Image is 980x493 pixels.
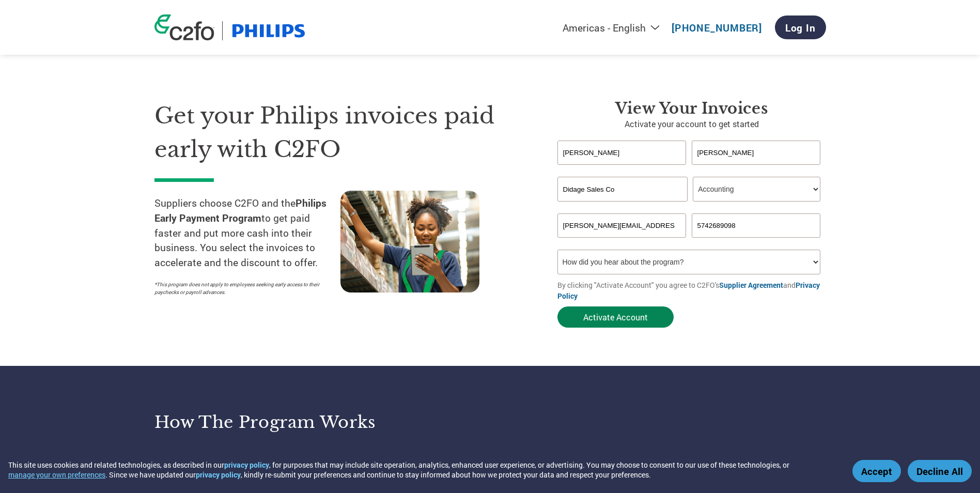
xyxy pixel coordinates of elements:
h3: View Your Invoices [557,99,826,118]
div: Invalid first name or first name is too long [557,166,687,173]
div: Inavlid Email Address [557,239,687,245]
input: Last Name* [692,141,821,165]
button: Accept [852,460,901,482]
p: By clicking "Activate Account" you agree to C2FO's and [557,280,826,301]
a: privacy policy [196,470,241,480]
img: supply chain worker [340,191,479,292]
a: [PHONE_NUMBER] [672,21,762,34]
select: Title/Role [693,177,820,202]
button: Activate Account [557,306,674,328]
div: Invalid company name or company name is too long [557,203,821,209]
a: Privacy Policy [557,280,820,301]
input: Phone* [692,213,821,238]
strong: Philips Early Payment Program [154,196,326,224]
input: First Name* [557,141,687,165]
input: Your company name* [557,177,688,202]
div: This site uses cookies and related technologies, as described in our , for purposes that may incl... [8,460,837,480]
button: Decline All [908,460,972,482]
a: Log In [775,16,826,39]
p: Suppliers choose C2FO and the to get paid faster and put more cash into their business. You selec... [154,196,340,270]
div: Inavlid Phone Number [692,239,821,245]
a: Supplier Agreement [719,280,783,290]
p: Activate your account to get started [557,118,826,130]
img: Philips [230,21,307,40]
button: manage your own preferences [8,470,105,480]
a: privacy policy [224,460,269,470]
h1: Get your Philips invoices paid early with C2FO [154,99,526,166]
input: Invalid Email format [557,213,687,238]
p: *This program does not apply to employees seeking early access to their paychecks or payroll adva... [154,281,330,296]
div: Invalid last name or last name is too long [692,166,821,173]
img: c2fo logo [154,14,214,40]
h3: How the program works [154,412,477,433]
